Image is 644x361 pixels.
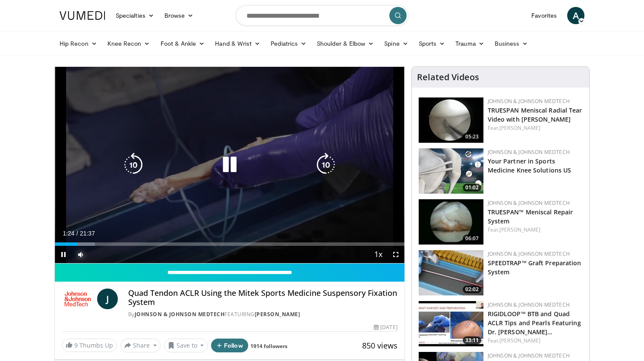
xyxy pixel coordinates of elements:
[419,97,483,143] img: a9cbc79c-1ae4-425c-82e8-d1f73baa128b.150x105_q85_crop-smart_upscale.jpg
[55,246,72,263] button: Pause
[74,341,78,349] span: 9
[312,35,379,52] a: Shoulder & Elbow
[60,11,105,20] img: VuMedi Logo
[488,310,581,336] a: RIGIDLOOP™ BTB and Quad ACLR Tips and Pearls Featuring Dr. [PERSON_NAME]…
[120,339,161,352] button: Share
[419,97,483,143] a: 05:23
[488,301,570,308] a: Johnson & Johnson MedTech
[211,339,248,352] button: Follow
[265,35,312,52] a: Pediatrics
[499,124,540,132] a: [PERSON_NAME]
[419,301,483,346] a: 33:11
[499,226,540,233] a: [PERSON_NAME]
[488,226,582,234] div: Feat.
[97,289,118,309] a: J
[80,230,95,237] span: 21:37
[463,336,481,344] span: 33:11
[463,235,481,242] span: 06:07
[164,339,208,352] button: Save to
[379,35,413,52] a: Spine
[370,246,387,263] button: Playback Rate
[450,35,489,52] a: Trauma
[110,7,159,24] a: Specialties
[419,301,483,346] img: 4bc3a03c-f47c-4100-84fa-650097507746.150x105_q85_crop-smart_upscale.jpg
[159,7,199,24] a: Browse
[419,148,483,194] a: 01:02
[135,311,225,318] a: Johnson & Johnson MedTech
[419,250,483,295] img: a46a2fe1-2704-4a9e-acc3-1c278068f6c4.150x105_q85_crop-smart_upscale.jpg
[488,352,570,359] a: Johnson & Johnson MedTech
[155,35,210,52] a: Foot & Ankle
[102,35,155,52] a: Knee Recon
[128,311,398,318] div: By FEATURING
[414,35,451,52] a: Sports
[62,289,94,309] img: Johnson & Johnson MedTech
[374,323,397,331] div: [DATE]
[419,148,483,194] img: 0543fda4-7acd-4b5c-b055-3730b7e439d4.150x105_q85_crop-smart_upscale.jpg
[76,230,78,237] span: /
[419,250,483,295] a: 02:02
[72,246,89,263] button: Mute
[488,250,570,257] a: Johnson & Johnson MedTech
[463,133,481,141] span: 05:23
[419,199,483,245] a: 06:07
[250,342,287,350] a: 1914 followers
[362,340,398,351] span: 850 views
[488,199,570,207] a: Johnson & Johnson MedTech
[417,72,479,82] h4: Related Videos
[488,124,582,132] div: Feat.
[55,242,404,246] div: Progress Bar
[499,337,540,344] a: [PERSON_NAME]
[489,35,534,52] a: Business
[567,7,584,24] a: A
[387,246,404,263] button: Fullscreen
[463,184,481,191] span: 01:02
[54,35,102,52] a: Hip Recon
[255,311,300,318] a: [PERSON_NAME]
[210,35,265,52] a: Hand & Wrist
[488,337,582,345] div: Feat.
[488,157,571,174] a: Your Partner in Sports Medicine Knee Solutions US
[488,106,582,123] a: TRUESPAN Meniscal Radial Tear Video with [PERSON_NAME]
[526,7,562,24] a: Favorites
[488,97,570,105] a: Johnson & Johnson MedTech
[488,259,581,276] a: SPEEDTRAP™ Graft Preparation System
[488,208,573,225] a: TRUESPAN™ Meniscal Repair System
[488,148,570,156] a: Johnson & Johnson MedTech
[128,289,398,307] h4: Quad Tendon ACLR Using the Mitek Sports Medicine Suspensory Fixation System
[63,230,74,237] span: 1:24
[62,339,117,352] a: 9 Thumbs Up
[236,5,408,26] input: Search topics, interventions
[419,199,483,245] img: e42d750b-549a-4175-9691-fdba1d7a6a0f.150x105_q85_crop-smart_upscale.jpg
[463,286,481,293] span: 02:02
[55,67,404,264] video-js: Video Player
